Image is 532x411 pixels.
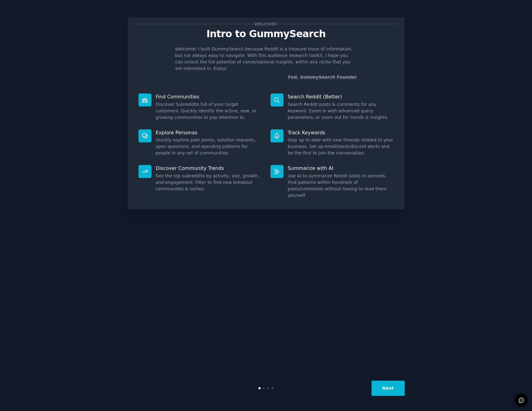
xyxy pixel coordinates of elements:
[288,137,394,156] dd: Stay up to date with new threads related to your business. Set up email/slack/discord alerts and ...
[156,173,262,192] dd: See the top subreddits by activity, size, growth, and engagement. Filter to find new breakout com...
[288,75,357,80] a: Fed, GummySearch Founder
[372,381,405,396] button: Next
[156,129,262,136] p: Explore Personas
[134,28,398,39] p: Intro to GummySearch
[288,173,394,199] dd: Use AI to summarize Reddit posts in seconds. Find patterns within hundreds of posts/comments with...
[288,165,394,171] p: Summarize with AI
[253,21,279,27] span: Welcome!
[287,74,357,80] div: -
[288,129,394,136] p: Track Keywords
[288,93,394,100] p: Search Reddit (Better)
[175,46,357,72] p: Welcome! I built GummySearch because Reddit is a treasure trove of information, but not always ea...
[288,101,394,121] dd: Search Reddit posts & comments for any keyword. Zoom in with advanced query parameters, or zoom o...
[156,101,262,121] dd: Discover Subreddits full of your target customers. Quickly identify the active, new, or growing c...
[156,137,262,156] dd: Quickly explore pain points, solution requests, open questions, and spending patterns for people ...
[156,165,262,171] p: Discover Community Trends
[156,93,262,100] p: Find Communities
